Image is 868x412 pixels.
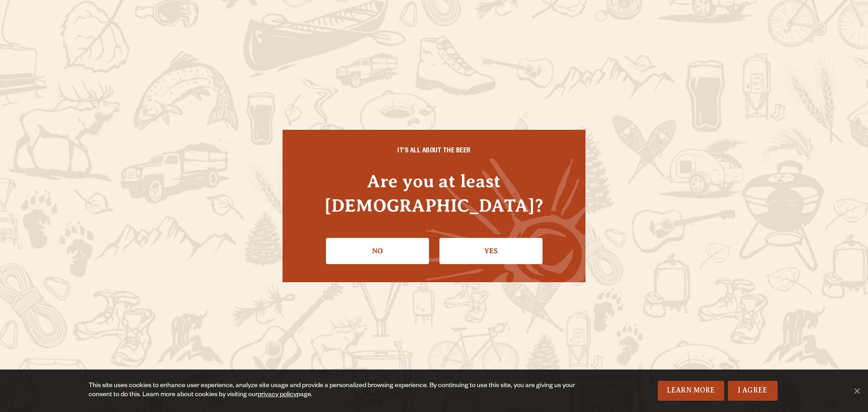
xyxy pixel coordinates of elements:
a: Learn More [658,381,724,401]
a: I Agree [728,381,778,401]
a: No [326,238,429,264]
div: This site uses cookies to enhance user experience, analyze site usage and provide a personalized ... [89,382,582,400]
h4: Are you at least [DEMOGRAPHIC_DATA]? [301,169,567,217]
a: Confirm I'm 21 or older [439,238,542,264]
a: privacy policy [258,392,297,399]
h6: IT'S ALL ABOUT THE BEER [301,148,567,156]
span: No [852,386,861,395]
